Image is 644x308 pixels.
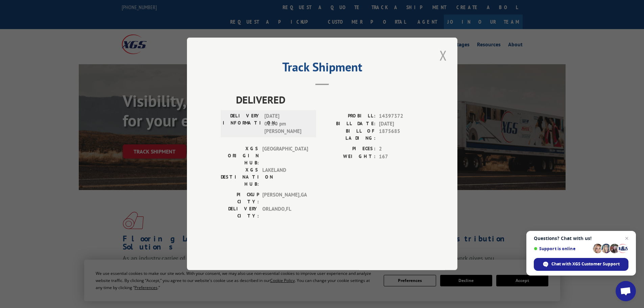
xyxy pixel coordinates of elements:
[322,153,376,161] label: WEIGHT:
[262,206,308,220] span: ORLANDO , FL
[379,113,424,120] span: 14397372
[322,120,376,128] label: BILL DATE:
[221,167,259,188] label: XGS DESTINATION HUB:
[379,128,424,142] span: 1875685
[322,128,376,142] label: BILL OF LADING:
[262,191,308,206] span: [PERSON_NAME] , GA
[616,281,636,301] a: Open chat
[221,191,259,206] label: PICKUP CITY:
[221,145,259,167] label: XGS ORIGIN HUB:
[534,246,591,251] span: Support is online
[322,113,376,120] label: PROBILL:
[551,261,620,267] span: Chat with XGS Customer Support
[264,113,310,136] span: [DATE] 01:50 pm [PERSON_NAME]
[379,120,424,128] span: [DATE]
[223,113,261,136] label: DELIVERY INFORMATION:
[221,62,424,75] h2: Track Shipment
[379,153,424,161] span: 167
[262,145,308,167] span: [GEOGRAPHIC_DATA]
[437,46,449,65] button: Close modal
[322,145,376,153] label: PIECES:
[221,206,259,220] label: DELIVERY CITY:
[236,92,424,108] span: DELIVERED
[262,167,308,188] span: LAKELAND
[534,236,628,241] span: Questions? Chat with us!
[534,258,628,271] span: Chat with XGS Customer Support
[379,145,424,153] span: 2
